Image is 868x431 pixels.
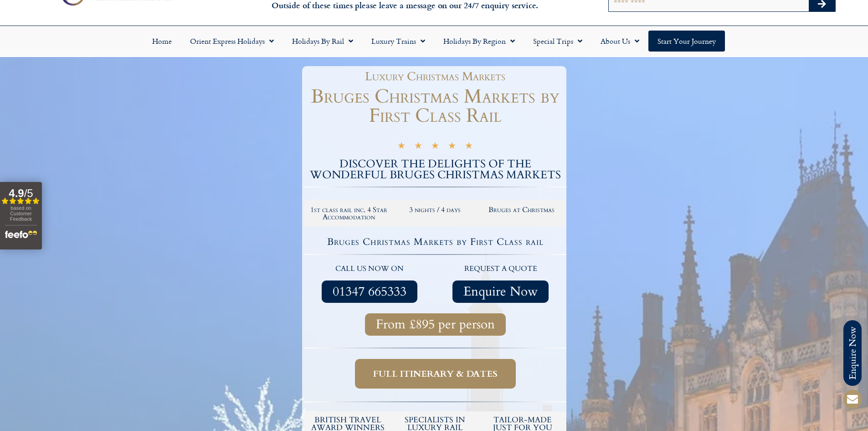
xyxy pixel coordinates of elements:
[376,319,495,330] span: From £895 per person
[452,280,549,303] a: Enquire Now
[414,142,422,152] i: ★
[396,206,474,213] h2: 3 nights / 4 days
[5,31,863,52] nav: Menu
[333,286,406,297] span: 01347 665333
[434,31,524,52] a: Holidays by Region
[648,31,725,52] a: Start your Journey
[440,263,562,275] p: request a quote
[448,142,456,152] i: ★
[397,140,473,152] div: 5/5
[310,206,388,221] h2: 1st class rail inc. 4 Star Accommodation
[465,142,473,152] i: ★
[309,263,431,275] p: call us now on
[463,286,538,297] span: Enquire Now
[283,31,362,52] a: Holidays by Rail
[483,206,560,213] h2: Bruges at Christmas
[304,159,566,181] h2: DISCOVER THE DELIGHTS OF THE WONDERFUL BRUGES CHRISTMAS MARKETS
[365,313,506,336] a: From £895 per person
[397,142,406,152] i: ★
[373,368,498,379] span: Full itinerary & dates
[355,359,516,389] a: Full itinerary & dates
[431,142,439,152] i: ★
[524,31,591,52] a: Special Trips
[306,237,565,247] h4: Bruges Christmas Markets by First Class rail
[591,31,648,52] a: About Us
[322,280,417,303] a: 01347 665333
[362,31,434,52] a: Luxury Trains
[181,31,283,52] a: Orient Express Holidays
[309,71,562,83] h1: Luxury Christmas Markets
[304,87,566,125] h1: Bruges Christmas Markets by First Class Rail
[143,31,181,52] a: Home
